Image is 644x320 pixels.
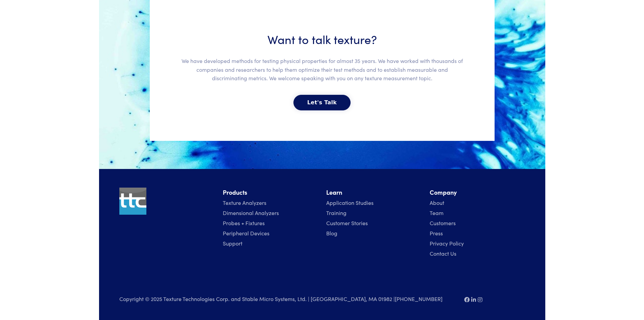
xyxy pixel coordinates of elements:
li: Company [430,188,525,197]
img: ttc_logo_1x1_v1.0.png [119,188,146,215]
a: Probes + Fixtures [223,219,265,227]
a: Customer Stories [326,219,368,227]
a: Texture Analyzers [223,199,266,206]
h3: Want to talk texture? [180,30,464,47]
button: Let's Talk [293,95,351,110]
a: Support [223,239,242,247]
a: Press [430,229,443,237]
a: Contact Us [430,250,456,257]
a: Dimensional Analyzers [223,209,279,216]
a: Team [430,209,444,216]
p: Copyright © 2025 Texture Technologies Corp. and Stable Micro Systems, Ltd. | [GEOGRAPHIC_DATA], M... [119,294,456,303]
a: Customers [430,219,456,227]
a: [PHONE_NUMBER] [395,295,443,302]
a: About [430,199,444,206]
li: Products [223,188,318,197]
a: Application Studies [326,199,374,206]
a: Training [326,209,347,216]
p: We have developed methods for testing physical properties for almost 35 years. We have worked wit... [180,50,464,89]
a: Blog [326,229,337,237]
li: Learn [326,188,422,197]
a: Privacy Policy [430,239,464,247]
a: Peripheral Devices [223,229,269,237]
